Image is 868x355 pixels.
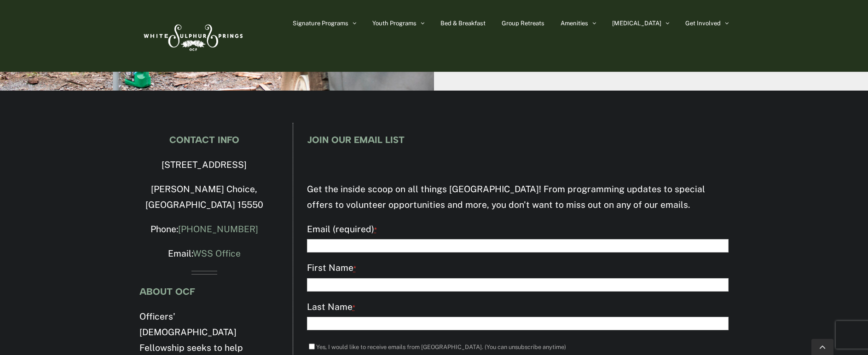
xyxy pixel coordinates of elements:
h4: CONTACT INFO [139,135,269,145]
abbr: required [374,226,377,234]
a: WSS Office [193,248,241,258]
p: Phone: [139,222,269,237]
span: Get Involved [685,20,721,26]
abbr: required [353,264,356,272]
label: Last Name [307,299,729,315]
span: Youth Programs [372,20,417,26]
label: Yes, I would like to receive emails from [GEOGRAPHIC_DATA]. (You can unsubscribe anytime) [316,344,566,350]
abbr: required [353,303,355,311]
span: Group Retreats [502,20,544,26]
span: Bed & Breakfast [440,20,486,26]
img: White Sulphur Springs Logo [139,14,245,57]
p: Email: [139,246,269,262]
p: Get the inside scoop on all things [GEOGRAPHIC_DATA]! From programming updates to special offers ... [307,182,729,213]
p: [PERSON_NAME] Choice, [GEOGRAPHIC_DATA] 15550 [139,182,269,213]
span: Amenities [561,20,588,26]
label: First Name [307,260,729,276]
p: [STREET_ADDRESS] [139,157,269,173]
a: [PHONE_NUMBER] [178,224,258,234]
span: [MEDICAL_DATA] [612,20,661,26]
h4: JOIN OUR EMAIL LIST [307,135,729,145]
label: Email (required) [307,222,729,238]
h4: ABOUT OCF [139,286,269,297]
span: Signature Programs [293,20,348,26]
